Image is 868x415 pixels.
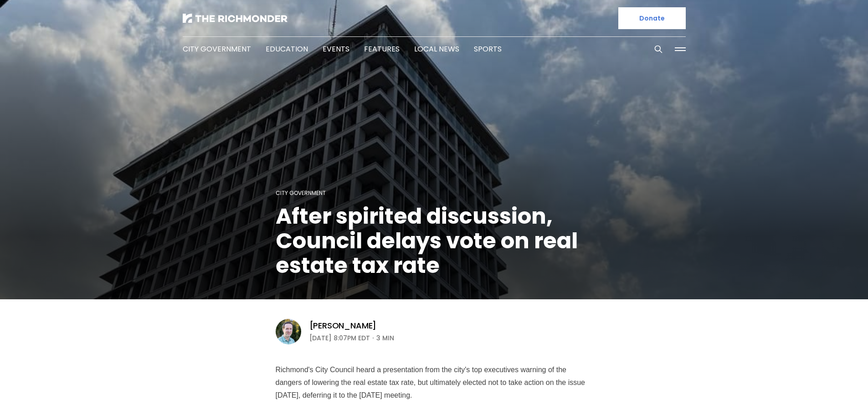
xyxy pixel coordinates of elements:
p: Richmond's City Council heard a presentation from the city's top executives warning of the danger... [276,364,593,402]
a: Education [266,44,308,54]
span: 3 min [376,333,394,343]
button: Search this site [652,42,665,56]
a: Sports [474,44,502,54]
a: City Government [276,189,326,197]
time: [DATE] 8:07PM EDT [309,333,370,343]
a: Donate [618,7,686,29]
h1: After spirited discussion, Council delays vote on real estate tax rate [276,204,593,278]
a: Features [364,44,400,54]
a: Local News [414,44,459,54]
iframe: portal-trigger [791,370,868,415]
img: Michael Phillips [276,319,301,344]
a: Events [323,44,349,54]
a: City Government [183,44,251,54]
a: [PERSON_NAME] [309,320,377,331]
img: The Richmonder [183,14,288,23]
